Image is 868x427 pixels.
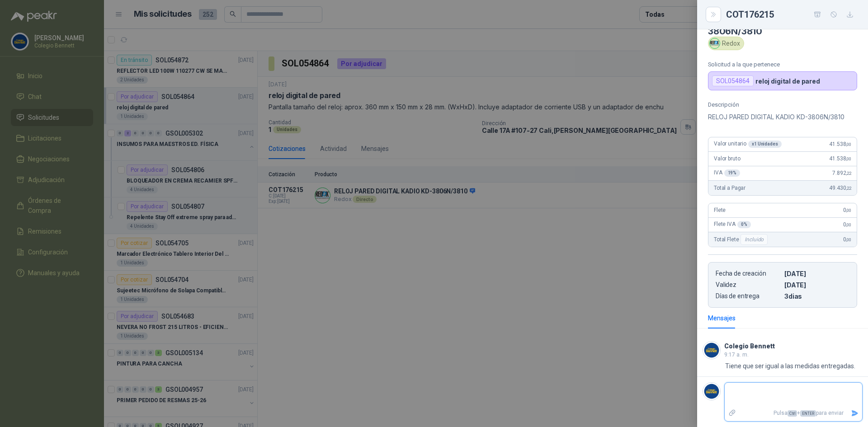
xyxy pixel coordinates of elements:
[716,270,781,277] p: Fecha de creación
[847,405,862,421] button: Enviar
[843,207,851,213] span: 0
[703,342,720,359] img: Company Logo
[740,405,848,421] p: Pulsa + para enviar
[708,61,857,68] p: Solicitud a la que pertenece
[726,7,857,22] div: COT176215
[708,112,857,122] p: RELOJ PARED DIGITAL KADIO KD-3806N/3810
[710,38,720,48] img: Company Logo
[846,142,851,147] span: ,00
[724,352,749,358] span: 9:17 a. m.
[712,75,754,86] div: SOL054864
[800,410,816,417] span: ENTER
[784,270,849,277] p: [DATE]
[714,141,782,148] span: Valor unitario
[784,292,849,300] p: 3 dias
[784,281,849,289] p: [DATE]
[846,171,851,176] span: ,22
[724,344,775,349] h3: Colegio Bennett
[846,156,851,161] span: ,00
[714,234,769,245] span: Total Flete
[741,234,768,245] div: Incluido
[708,313,736,323] div: Mensajes
[714,169,740,177] span: IVA
[714,221,751,228] span: Flete IVA
[788,410,797,417] span: Ctrl
[708,9,719,20] button: Close
[714,155,740,162] span: Valor bruto
[714,185,745,191] span: Total a Pagar
[714,207,726,213] span: Flete
[725,361,855,371] p: Tiene que ser igual a las medidas entregadas.
[703,383,720,400] img: Company Logo
[843,221,851,228] span: 0
[829,155,851,162] span: 41.538
[755,77,820,85] p: reloj digital de pared
[846,237,851,242] span: ,00
[832,170,851,176] span: 7.892
[846,222,851,227] span: ,00
[846,208,851,213] span: ,00
[716,281,781,289] p: Validez
[708,101,857,108] p: Descripción
[724,169,741,177] div: 19 %
[748,141,782,148] div: x 1 Unidades
[846,186,851,191] span: ,22
[843,236,851,243] span: 0
[708,37,744,50] div: Redox
[829,185,851,191] span: 49.430
[725,405,740,421] label: Adjuntar archivos
[737,221,751,228] div: 0 %
[716,292,781,300] p: Días de entrega
[829,141,851,147] span: 41.538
